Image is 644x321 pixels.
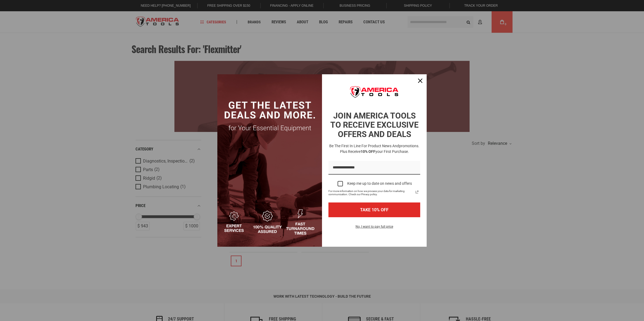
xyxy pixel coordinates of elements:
[347,181,412,186] div: Keep me up to date on news and offers
[328,202,420,217] button: TAKE 10% OFF
[414,189,420,195] svg: link icon
[414,74,427,87] button: Close
[361,149,375,154] strong: 10% OFF
[418,79,422,83] svg: close icon
[414,189,420,195] a: Read our Privacy Policy
[328,190,414,196] span: For more information on how we process your data for marketing communication. Check our Privacy p...
[328,161,420,175] input: Email field
[351,224,397,233] button: No, I want to pay full price
[330,111,419,139] strong: JOIN AMERICA TOOLS TO RECEIVE EXCLUSIVE OFFERS AND DEALS
[327,143,421,154] h3: Be the first in line for product news and
[569,304,644,321] iframe: LiveChat chat widget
